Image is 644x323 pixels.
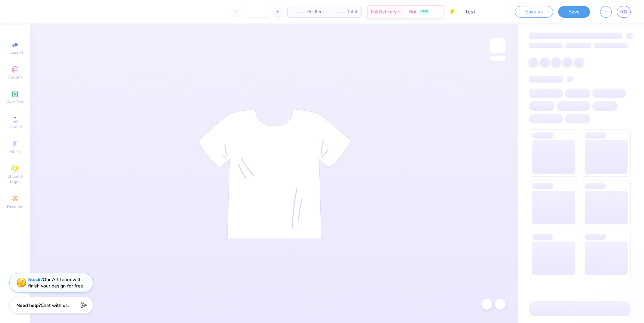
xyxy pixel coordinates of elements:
[3,174,27,184] span: Clipart & logos
[515,6,553,18] button: Save as
[244,6,270,18] input: – –
[28,276,43,283] strong: Stuck?
[198,109,351,239] img: tee-skeleton.svg
[461,5,510,18] input: Untitled Design
[558,6,590,18] button: Save
[421,9,428,14] span: FREE
[371,8,396,15] span: Est. Delivery
[7,50,23,55] span: Image AI
[7,204,23,209] span: Decorate
[8,74,22,80] span: Designs
[28,276,84,289] div: Our Art team will finish your design for free.
[409,8,417,15] span: N/A
[16,302,41,309] strong: Need help?
[10,149,20,154] span: Greek
[617,6,631,18] a: RG
[41,302,69,309] span: Chat with us.
[307,8,324,15] span: Per Item
[332,8,345,15] span: – –
[8,124,22,129] span: Upload
[347,8,357,15] span: Total
[292,8,305,15] span: – –
[620,8,627,16] span: RG
[7,99,23,105] span: Add Text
